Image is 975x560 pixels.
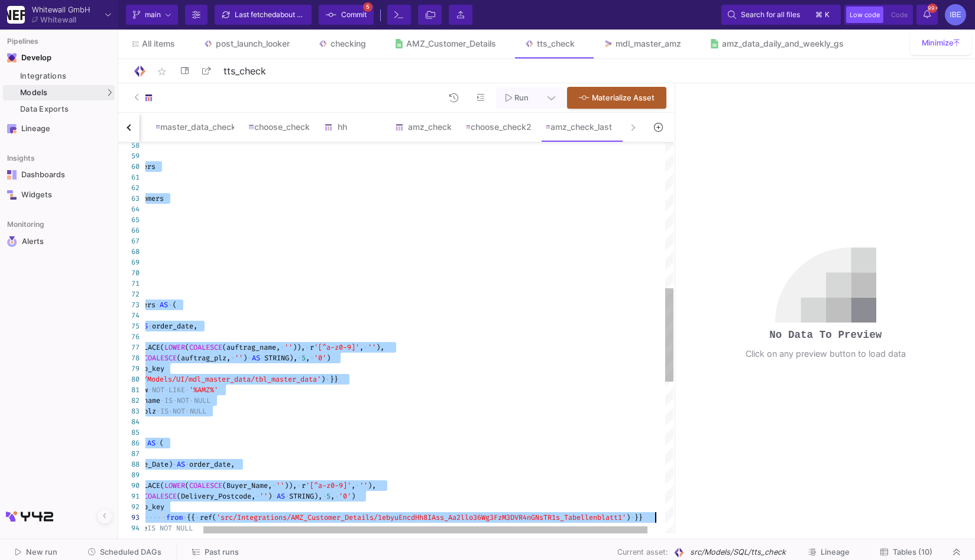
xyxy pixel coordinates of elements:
[260,353,264,363] span: ·
[176,523,193,533] span: NULL
[945,4,966,25] div: IBE
[185,406,189,416] span: ·
[132,64,147,79] img: Logo
[187,513,195,522] span: {{
[118,385,140,395] div: 81
[466,125,471,129] img: SQL-Model type child icon
[941,4,966,25] button: IBE
[20,88,48,97] span: Models
[277,491,285,501] span: AS
[160,523,172,533] span: NOT
[634,513,643,522] span: }}
[222,481,272,490] span: (Buyer_Name,
[118,299,140,310] div: 73
[406,39,496,48] div: AMZ_Customer_Details
[118,512,140,523] div: 93
[148,385,152,395] span: ·
[893,548,932,556] span: Tables (10)
[118,374,140,385] div: 80
[496,87,538,109] button: Run
[617,546,668,558] span: Current asset:
[100,548,161,556] span: Scheduled DAGs
[118,161,140,172] div: 60
[118,427,140,438] div: 85
[145,6,161,24] span: main
[169,406,173,416] span: ·
[891,11,908,19] span: Code
[364,342,368,353] span: ·
[21,170,98,180] div: Dashboards
[231,353,235,363] span: ·
[164,385,169,395] span: ·
[351,491,355,501] span: )
[144,491,177,501] span: COALESCE
[326,353,331,363] span: )
[318,39,328,49] img: Tab icon
[235,6,306,24] div: Last fetched
[368,343,376,352] span: ''
[825,8,830,22] span: k
[423,513,626,522] span: 8IAss_Aa2llo36Wg3FzM3DVR4nGNsTR1s_Tabellenblatt1'
[395,123,404,132] img: SQL-Model type child icon
[164,343,185,352] span: LOWER
[325,374,329,385] span: ·
[626,513,630,522] span: )
[276,10,335,19] span: about 5 hours ago
[331,39,366,48] div: checking
[746,347,906,360] div: Click on any preview button to load data
[3,232,115,252] a: Navigation iconAlerts
[118,395,140,406] div: 82
[160,438,164,448] span: (
[284,481,297,490] span: )),
[118,470,140,480] div: 89
[355,480,359,491] span: ·
[142,39,175,48] span: All items
[173,395,177,406] span: ·
[322,491,326,502] span: ·
[567,87,666,109] button: Materialize Asset
[321,375,325,384] span: )
[21,53,39,63] div: Develop
[310,353,314,363] span: ·
[514,93,529,102] span: Run
[235,353,243,363] span: ''
[189,481,222,490] span: COALESCE
[118,204,140,214] div: 64
[118,331,140,342] div: 76
[118,214,140,225] div: 65
[7,236,17,247] img: Navigation icon
[3,119,115,138] a: Navigation iconLineage
[118,523,140,533] div: 94
[118,321,140,331] div: 75
[118,416,140,427] div: 84
[156,122,234,132] div: master_data_check
[195,512,199,523] span: ·
[118,257,140,268] div: 69
[3,102,115,117] a: Data Exports
[177,460,185,469] span: AS
[260,491,268,501] span: ''
[118,353,140,363] div: 78
[118,480,140,491] div: 90
[846,6,883,23] button: Low code
[160,395,164,406] span: ·
[166,513,183,522] span: from
[326,491,331,501] span: 5
[812,8,834,22] button: ⌘k
[189,460,235,469] span: order_date,
[524,39,535,49] img: Tab icon
[339,491,351,501] span: '0'
[216,39,290,48] div: post_launch_looker
[690,546,786,558] span: src/Models/SQL/tts_check
[162,512,166,523] span: ·
[775,248,876,323] img: no-data.svg
[189,385,218,395] span: '%AMZ%'
[160,406,169,416] span: IS
[268,491,272,501] span: )
[3,69,115,84] a: Integrations
[194,396,210,405] span: NULL
[215,5,312,25] button: Last fetchedabout 5 hours ago
[284,343,293,352] span: ''
[815,8,822,22] span: ⌘
[351,481,355,490] span: ,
